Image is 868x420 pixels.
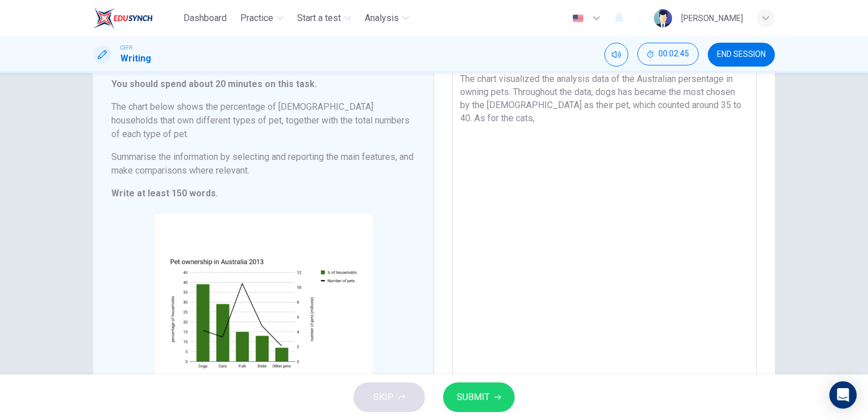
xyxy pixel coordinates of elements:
[360,8,414,28] button: Analysis
[571,14,585,23] img: en
[111,188,218,199] strong: Write at least 150 words.
[637,43,699,65] button: 00:02:45
[604,43,628,67] div: Mute
[297,11,341,25] span: Start a test
[120,44,132,52] span: CEFR
[829,381,857,409] div: Open Intercom Messenger
[179,8,231,28] button: Dashboard
[93,7,179,30] a: EduSynch logo
[240,11,273,25] span: Practice
[111,150,415,178] h6: Summarise the information by selecting and reporting the main features, and make comparisons wher...
[365,11,399,25] span: Analysis
[457,389,490,405] span: SUBMIT
[120,52,151,65] h1: Writing
[293,8,356,28] button: Start a test
[111,100,415,141] h6: The chart below shows the percentage of [DEMOGRAPHIC_DATA] households that own different types of...
[460,72,749,403] textarea: The chart visualized the analysis data of the Australian persentage in owning pets. Throughout th...
[637,43,699,67] div: Hide
[183,11,227,25] span: Dashboard
[236,8,288,28] button: Practice
[681,11,743,25] div: [PERSON_NAME]
[658,50,689,59] span: 00:02:45
[93,7,153,30] img: EduSynch logo
[654,9,672,27] img: Profile picture
[111,77,415,91] h6: You should spend about 20 minutes on this task.
[717,50,766,59] span: END SESSION
[443,382,515,412] button: SUBMIT
[708,43,775,67] button: END SESSION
